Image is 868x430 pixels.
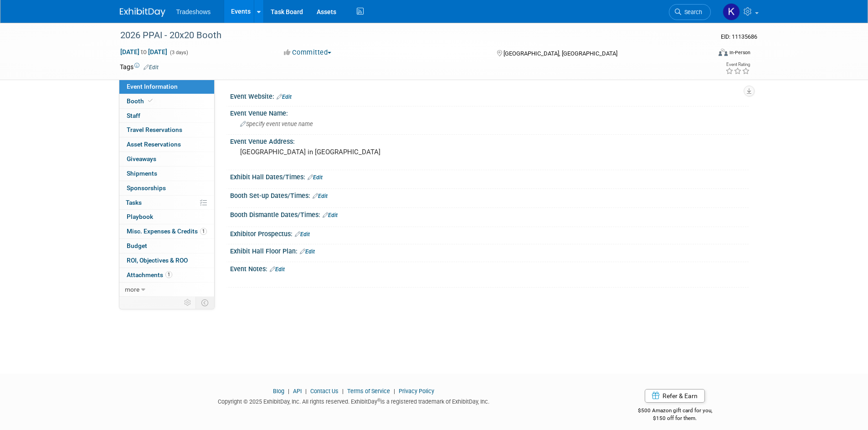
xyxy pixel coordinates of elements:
a: Sponsorships [119,181,214,195]
pre: [GEOGRAPHIC_DATA] in [GEOGRAPHIC_DATA] [240,148,436,156]
a: Staff [119,109,214,123]
div: Booth Set-up Dates/Times: [230,189,749,201]
a: Edit [295,231,310,238]
div: Copyright © 2025 ExhibitDay, Inc. All rights reserved. ExhibitDay is a registered trademark of Ex... [120,395,588,406]
a: Edit [323,212,338,218]
a: Booth [119,94,214,108]
div: Booth Dismantle Dates/Times: [230,208,749,220]
span: Travel Reservations [127,126,182,133]
a: Giveaways [119,152,214,166]
div: Event Venue Name: [230,106,749,118]
span: [GEOGRAPHIC_DATA], [GEOGRAPHIC_DATA] [503,50,617,57]
span: | [340,388,346,395]
span: ROI, Objectives & ROO [127,257,188,264]
span: Shipments [127,170,157,177]
span: Event ID: 11135686 [721,33,757,40]
span: Attachments [127,271,172,278]
span: more [125,286,139,293]
span: Booth [127,97,154,105]
div: $150 off for them. [601,415,749,422]
span: (3 days) [169,50,188,56]
a: Blog [273,388,284,395]
span: Asset Reservations [127,141,181,148]
span: | [391,388,397,395]
a: Misc. Expenses & Credits1 [119,224,214,238]
div: Event Rating [725,62,750,67]
img: Karyna Kitsmey [723,3,740,20]
span: Misc. Expenses & Credits [127,228,207,235]
div: Event Venue Address: [230,135,749,146]
div: 2026 PPAI - 20x20 Booth [117,27,697,44]
a: Edit [277,94,292,100]
div: Exhibitor Prospectus: [230,227,749,239]
a: Terms of Service [347,388,390,395]
a: Travel Reservations [119,123,214,137]
img: Format-Inperson.png [719,49,728,56]
a: Contact Us [310,388,339,395]
a: more [119,283,214,297]
a: Event Information [119,80,214,94]
span: 1 [200,228,207,235]
td: Personalize Event Tab Strip [180,297,196,309]
span: Tradeshows [176,8,211,15]
span: | [286,388,292,395]
a: Playbook [119,210,214,224]
span: Search [681,9,702,15]
a: Edit [270,266,285,273]
span: to [139,48,148,56]
a: Shipments [119,167,214,181]
a: Refer & Earn [645,389,705,403]
a: Asset Reservations [119,137,214,152]
a: ROI, Objectives & ROO [119,253,214,268]
span: Sponsorships [127,184,166,192]
sup: ® [377,398,380,403]
a: Edit [144,64,159,71]
div: Event Format [657,47,751,61]
td: Toggle Event Tabs [195,297,214,309]
div: Event Website: [230,90,749,101]
div: Event Notes: [230,262,749,274]
img: ExhibitDay [120,8,165,17]
i: Booth reservation complete [148,98,153,103]
a: Search [669,4,711,20]
a: Budget [119,239,214,253]
div: $500 Amazon gift card for you, [601,401,749,422]
td: Tags [120,62,159,71]
span: Budget [127,242,147,249]
span: Playbook [127,213,153,220]
a: API [293,388,302,395]
span: Event Information [127,83,178,90]
span: Giveaways [127,155,156,162]
span: Staff [127,112,140,119]
a: Privacy Policy [399,388,434,395]
span: Tasks [126,199,142,206]
a: Edit [300,248,315,255]
div: Exhibit Hall Dates/Times: [230,170,749,182]
span: 1 [165,271,172,278]
a: Attachments1 [119,268,214,282]
a: Edit [308,174,323,181]
div: In-Person [729,49,750,56]
button: Committed [281,48,335,57]
a: Edit [313,193,328,199]
div: Exhibit Hall Floor Plan: [230,244,749,256]
a: Tasks [119,196,214,210]
span: | [303,388,309,395]
span: Specify event venue name [240,121,313,127]
span: [DATE] [DATE] [120,48,168,56]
